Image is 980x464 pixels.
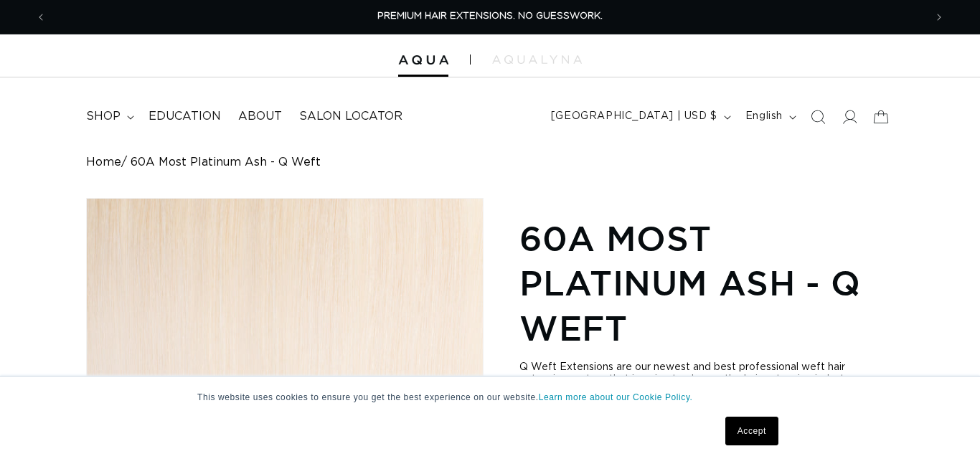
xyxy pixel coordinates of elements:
[86,156,121,169] a: Home
[737,103,802,131] button: English
[542,103,737,131] button: [GEOGRAPHIC_DATA] | USD $
[25,4,57,31] button: Previous announcement
[238,109,282,124] span: About
[551,109,717,124] span: [GEOGRAPHIC_DATA] | USD $
[492,55,582,64] img: aqualyna.com
[745,109,783,124] span: English
[230,100,291,133] a: About
[299,109,402,124] span: Salon Locator
[539,392,693,402] a: Learn more about our Cookie Policy.
[291,100,411,133] a: Salon Locator
[923,4,955,31] button: Next announcement
[519,361,894,398] div: Q Weft Extensions are our newest and best professional weft hair extension system that is going t...
[86,109,121,124] span: shop
[377,11,603,21] span: PREMIUM HAIR EXTENSIONS. NO GUESSWORK.
[398,55,448,65] img: Aqua Hair Extensions
[519,216,894,350] h1: 60A Most Platinum Ash - Q Weft
[149,109,221,124] span: Education
[725,417,778,445] a: Accept
[802,101,834,133] summary: Search
[77,100,140,133] summary: shop
[140,100,230,133] a: Education
[86,156,894,169] nav: breadcrumbs
[131,156,321,169] span: 60A Most Platinum Ash - Q Weft
[197,391,783,404] p: This website uses cookies to ensure you get the best experience on our website.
